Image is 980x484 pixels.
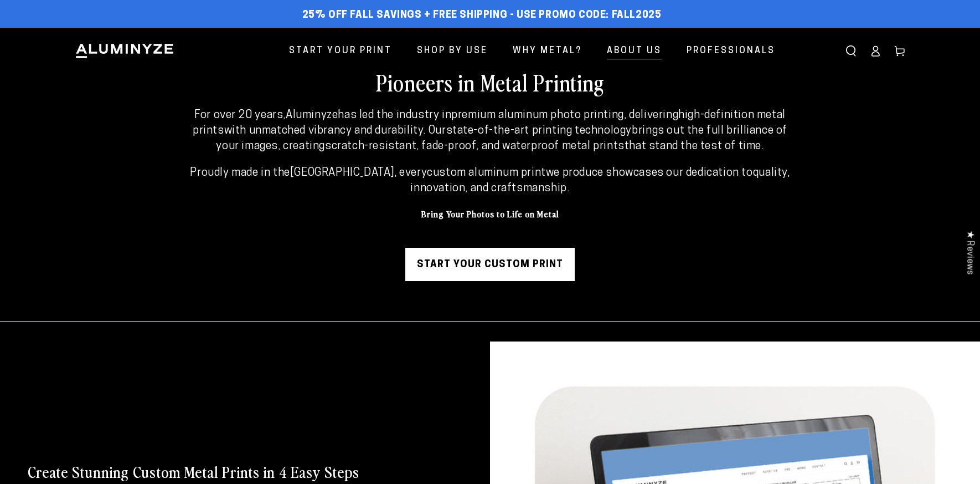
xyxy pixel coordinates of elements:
[607,43,662,59] span: About Us
[130,68,850,96] h2: Pioneers in Metal Printing
[302,9,662,22] span: 25% off FALL Savings + Free Shipping - Use Promo Code: FALL2025
[281,37,400,66] a: Start Your Print
[28,461,359,481] h3: Create Stunning Custom Metal Prints in 4 Easy Steps
[959,222,980,283] div: Click to open Judge.me floating reviews tab
[839,39,863,63] summary: Search our site
[409,37,496,66] a: Shop By Use
[446,125,632,136] strong: state-of-the-art printing technology
[417,43,488,59] span: Shop By Use
[193,110,786,136] strong: high-definition metal prints
[290,167,394,179] strong: [GEOGRAPHIC_DATA]
[325,141,625,152] strong: scratch-resistant, fade-proof, and waterproof metal prints
[421,207,559,220] strong: Bring Your Photos to Life on Metal
[451,110,624,121] strong: premium aluminum photo printing
[427,167,546,179] strong: custom aluminum print
[289,43,392,59] span: Start Your Print
[184,165,796,196] p: Proudly made in the , every we produce showcases our dedication to .
[599,37,670,66] a: About Us
[184,108,796,154] p: For over 20 years, has led the industry in , delivering with unmatched vibrancy and durability. O...
[687,43,775,59] span: Professionals
[405,248,575,281] a: Start Your Custom Print
[504,37,590,66] a: Why Metal?
[75,43,174,59] img: Aluminyze
[678,37,783,66] a: Professionals
[410,167,790,194] strong: quality, innovation, and craftsmanship
[286,110,338,121] strong: Aluminyze
[513,43,582,59] span: Why Metal?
